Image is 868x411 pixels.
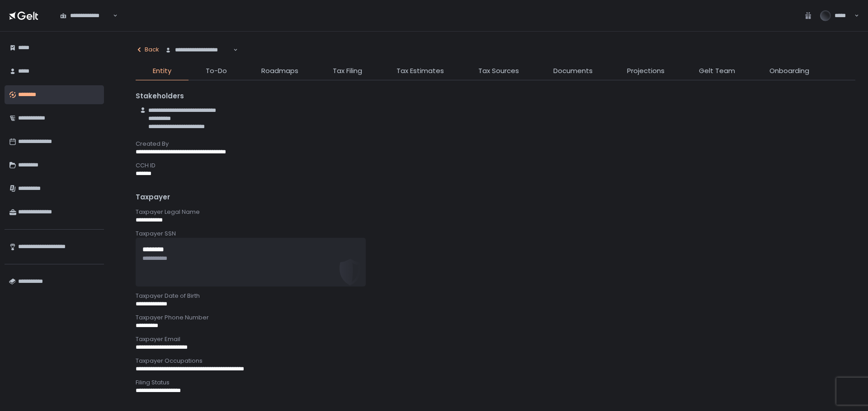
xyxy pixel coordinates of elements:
span: Tax Estimates [396,66,444,76]
div: Taxpayer Date of Birth [136,292,855,300]
div: Filing Status [136,379,855,387]
span: Gelt Team [699,66,735,76]
div: Taxpayer [136,192,855,203]
span: Entity [153,66,171,76]
div: Created By [136,140,855,148]
span: To-Do [206,66,227,76]
span: Onboarding [769,66,809,76]
input: Search for option [112,11,112,20]
span: Documents [553,66,593,76]
span: Projections [627,66,665,76]
div: Search for option [159,41,238,60]
span: Roadmaps [261,66,298,76]
input: Search for option [232,46,232,55]
div: Taxpayer Phone Number [136,314,855,322]
div: Mailing Address [136,400,855,408]
div: Taxpayer Occupations [136,357,855,365]
div: Taxpayer SSN [136,230,855,238]
span: Tax Filing [333,66,362,76]
button: Back [136,41,159,59]
div: Search for option [54,6,118,25]
div: Stakeholders [136,91,855,102]
span: Tax Sources [478,66,519,76]
div: Taxpayer Legal Name [136,208,855,216]
div: Back [136,46,159,54]
div: Taxpayer Email [136,335,855,343]
div: CCH ID [136,162,855,170]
